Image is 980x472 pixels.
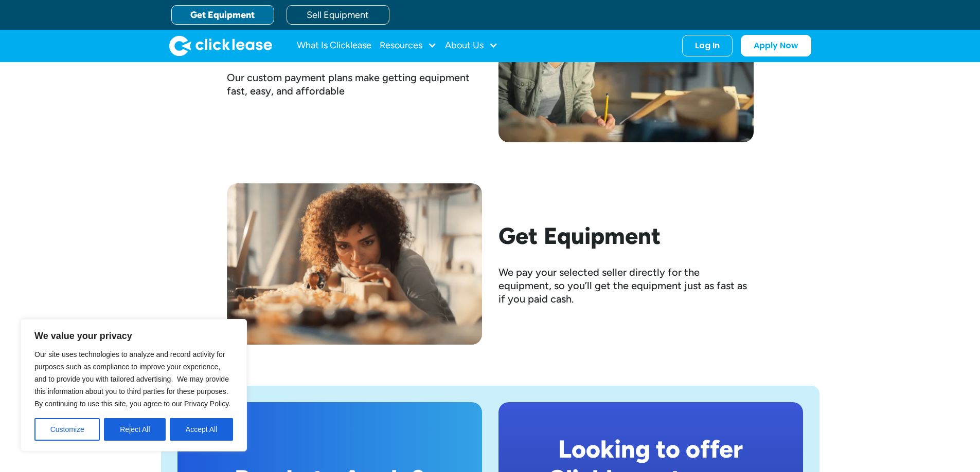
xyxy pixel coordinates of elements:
div: Resources [380,35,437,56]
img: Clicklease logo [169,35,272,56]
div: We value your privacy [21,319,247,451]
button: Reject All [104,418,166,441]
img: Woman examining a piece of wood she has been woodworking [227,183,482,345]
button: Accept All [170,418,233,441]
span: Our site uses technologies to analyze and record activity for purposes such as compliance to impr... [34,350,230,408]
div: About Us [445,35,498,56]
a: Sell Equipment [287,5,389,25]
div: We pay your selected seller directly for the equipment, so you’ll get the equipment just as fast ... [498,266,754,306]
a: What Is Clicklease [297,35,371,56]
div: Our custom payment plans make getting equipment fast, easy, and affordable [227,71,482,98]
p: We value your privacy [34,330,233,342]
div: Log In [695,41,720,51]
button: Customize [34,418,100,441]
h2: Get Equipment [498,222,754,249]
a: home [169,35,272,56]
a: Apply Now [741,35,811,56]
a: Get Equipment [171,5,274,25]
